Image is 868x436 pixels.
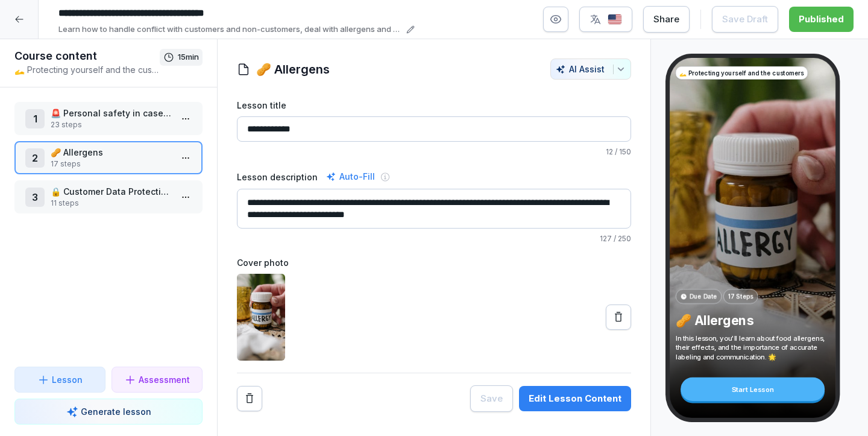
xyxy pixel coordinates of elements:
div: Save [480,392,503,405]
div: 2🥜 Allergens17 steps [14,141,203,174]
div: 1 [25,109,45,128]
p: Lesson [52,373,83,386]
label: Lesson title [237,99,631,112]
span: 127 [600,234,612,243]
div: Published [799,13,844,26]
button: Lesson [14,367,105,393]
h1: Course content [14,49,160,63]
div: Edit Lesson Content [529,392,621,405]
p: 23 steps [51,119,171,130]
div: 3🔒 Customer Data Protection ([GEOGRAPHIC_DATA], GDPR)11 steps [14,180,203,213]
p: 17 Steps [728,292,753,301]
label: Cover photo [237,256,631,269]
p: Learn how to handle conflict with customers and non-customers, deal with allergens and customer d... [58,24,403,36]
div: Start Lesson [681,378,825,401]
p: 🚨 Personal safety in case of conflict [51,107,171,119]
span: 12 [606,147,613,156]
button: Published [789,7,854,32]
h1: 🥜 Allergens [256,60,330,78]
button: Assessment [112,367,203,393]
div: Auto-Fill [324,169,377,184]
img: us.svg [608,14,622,25]
button: Generate lesson [14,399,203,425]
p: 🥜 Allergens [676,312,830,329]
p: / 250 [237,233,631,244]
p: Generate lesson [81,405,151,418]
p: 🔒 Customer Data Protection ([GEOGRAPHIC_DATA], GDPR) [51,185,171,198]
button: Save Draft [712,6,778,33]
div: 2 [25,148,45,168]
p: 15 min [178,51,199,63]
p: 17 steps [51,159,171,169]
div: Share [653,13,679,26]
button: Save [470,385,513,412]
p: 11 steps [51,198,171,209]
p: / 150 [237,147,631,157]
p: Assessment [139,373,190,386]
div: Save Draft [722,13,768,26]
div: 1🚨 Personal safety in case of conflict23 steps [14,102,203,135]
button: AI Assist [550,58,631,80]
label: Lesson description [237,171,318,183]
p: 🫴 Protecting yourself and the customers [14,63,160,76]
p: 🫴 Protecting yourself and the customers [679,69,804,78]
button: Share [643,6,690,33]
button: Edit Lesson Content [519,386,631,411]
div: AI Assist [556,64,626,74]
p: In this lesson, you'll learn about food allergens, their effects, and the importance of accurate ... [676,333,830,361]
p: Due Date [690,292,717,301]
button: Remove [237,386,262,411]
div: 3 [25,188,45,207]
p: 🥜 Allergens [51,146,171,159]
